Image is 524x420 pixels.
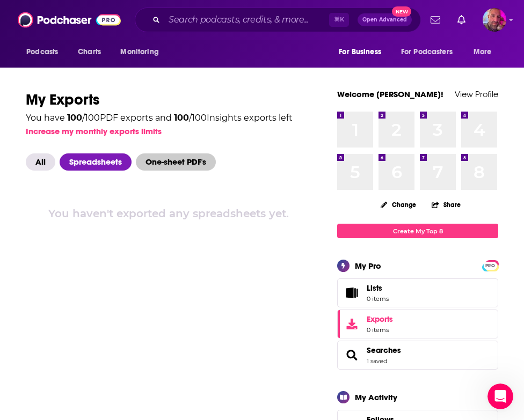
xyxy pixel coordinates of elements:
[367,283,382,293] span: Lists
[136,153,220,171] button: One-sheet PDF's
[337,224,498,238] a: Create My Top 8
[358,13,412,26] button: Open AdvancedNew
[19,42,72,62] button: open menu
[341,316,362,331] span: Exports
[174,113,189,123] span: 100
[339,45,381,60] span: For Business
[337,278,498,307] a: Lists
[453,11,470,29] a: Show notifications dropdown
[484,262,497,270] span: PRO
[367,357,387,365] a: 1 saved
[78,45,101,60] span: Charts
[60,153,136,171] button: Spreadsheets
[483,8,506,32] span: Logged in as Superquattrone
[367,314,393,324] span: Exports
[483,8,506,32] img: User Profile
[367,345,401,355] a: Searches
[355,392,397,402] div: My Activity
[67,113,82,123] span: 100
[337,341,498,370] span: Searches
[367,295,389,303] span: 0 items
[60,153,132,171] span: Spreadsheets
[135,8,421,32] div: Search podcasts, credits, & more...
[329,13,349,27] span: ⌘ K
[341,348,362,363] a: Searches
[367,283,389,293] span: Lists
[487,384,513,409] iframe: Intercom live chat
[331,42,395,62] button: open menu
[26,205,311,222] div: You haven't exported any spreadsheets yet.
[426,11,445,29] a: Show notifications dropdown
[474,45,492,60] span: More
[71,42,107,62] a: Charts
[113,42,172,62] button: open menu
[26,126,162,136] button: Increase my monthly exports limits
[401,45,453,60] span: For Podcasters
[466,42,505,62] button: open menu
[18,10,121,30] img: Podchaser - Follow, Share and Rate Podcasts
[337,310,498,338] a: Exports
[337,89,443,99] a: Welcome [PERSON_NAME]!
[136,153,216,171] span: One-sheet PDF's
[164,11,329,28] input: Search podcasts, credits, & more...
[26,90,311,109] h1: My Exports
[394,42,468,62] button: open menu
[26,45,58,60] span: Podcasts
[483,8,506,32] button: Show profile menu
[431,194,461,215] button: Share
[341,285,362,300] span: Lists
[26,153,60,171] button: All
[455,89,498,99] a: View Profile
[374,198,423,211] button: Change
[26,153,55,171] span: All
[484,261,497,269] a: PRO
[367,326,393,334] span: 0 items
[120,45,158,60] span: Monitoring
[26,114,293,122] div: You have / 100 PDF exports and / 100 Insights exports left
[392,6,411,17] span: New
[355,261,381,271] div: My Pro
[362,17,407,23] span: Open Advanced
